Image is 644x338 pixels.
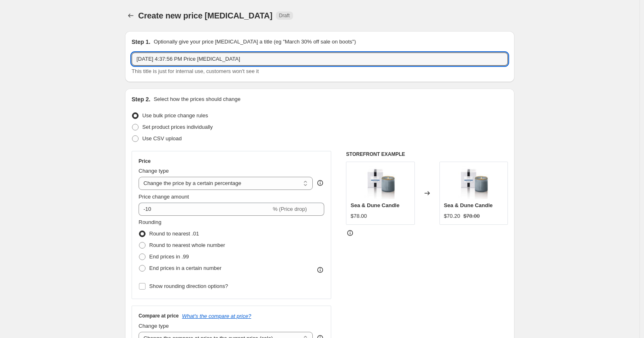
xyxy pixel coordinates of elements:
span: % (Price drop) [273,206,307,212]
span: Set product prices individually [142,124,213,130]
button: Price change jobs [125,10,137,21]
span: Change type [139,168,169,174]
span: Create new price [MEDICAL_DATA] [138,11,273,20]
span: Change type [139,323,169,329]
span: Round to nearest whole number [149,242,225,248]
span: Draft [279,12,290,19]
h6: STOREFRONT EXAMPLE [346,151,508,158]
span: Use CSV upload [142,135,182,142]
span: Round to nearest .01 [149,231,199,237]
span: Sea & Dune Candle [444,202,493,208]
span: Rounding [139,219,162,225]
span: End prices in a certain number [149,265,221,271]
span: End prices in .99 [149,253,189,260]
div: help [316,179,324,187]
h3: Price [139,158,150,164]
div: $70.20 [444,212,460,220]
strike: $78.00 [463,212,480,220]
span: Use bulk price change rules [142,112,208,119]
input: -15 [139,203,271,216]
p: Select how the prices should change [154,95,241,103]
span: This title is just for internal use, customers won't see it [132,68,259,74]
button: What's the compare at price? [182,313,251,319]
span: Price change amount [139,194,189,200]
h2: Step 2. [132,95,150,103]
span: Show rounding direction options? [149,283,228,289]
div: $78.00 [350,212,367,220]
p: Optionally give your price [MEDICAL_DATA] a title (eg "March 30% off sale on boots") [154,38,356,46]
h2: Step 1. [132,38,150,46]
input: 30% off holiday sale [132,53,508,66]
span: Sea & Dune Candle [350,202,399,208]
h3: Compare at price [139,313,179,319]
img: lafco-candles-diffusers-lafco-sea-dune-candle-15750973653037_8a4678ed-5c6e-42ed-a432-8e0f01c513a3... [364,166,397,199]
img: lafco-candles-diffusers-lafco-sea-dune-candle-15750973653037_8a4678ed-5c6e-42ed-a432-8e0f01c513a3... [457,166,490,199]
